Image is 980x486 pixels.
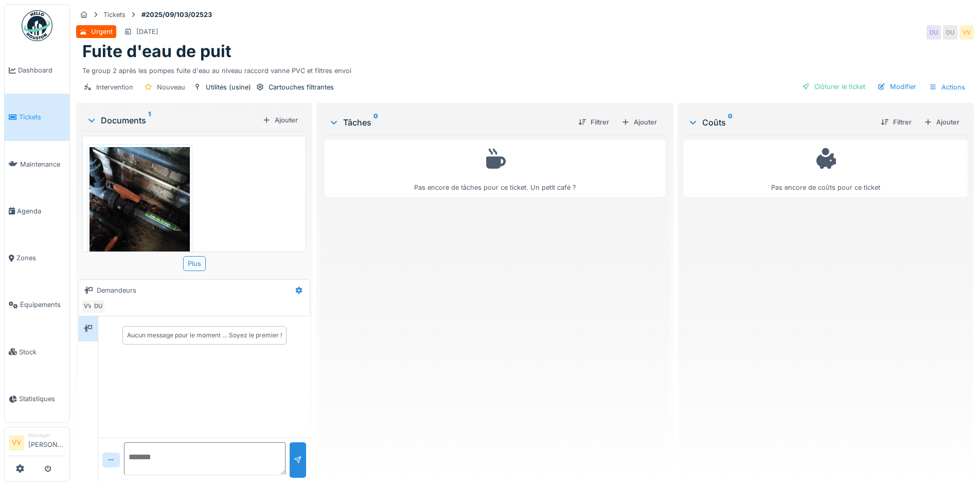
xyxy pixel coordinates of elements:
[331,145,658,192] div: Pas encore de tâches pour ce ticket. Un petit café ?
[20,300,65,310] span: Équipements
[18,65,65,75] span: Dashboard
[96,82,133,92] div: Intervention
[9,435,24,451] li: VV
[127,331,282,340] div: Aucun message pour le moment … Soyez le premier !
[206,82,251,92] div: Utilités (usine)
[877,115,916,129] div: Filtrer
[269,82,334,92] div: Cartouches filtrantes
[926,25,941,40] div: DU
[5,141,69,188] a: Maintenance
[82,62,968,76] div: Te group 2 après les pompes fuite d'eau au niveau raccord vanne PVC et filtres envoi
[617,115,661,129] div: Ajouter
[91,299,105,314] div: DU
[183,256,206,271] div: Plus
[97,285,136,295] div: Demandeurs
[5,281,69,328] a: Équipements
[81,299,95,314] div: VV
[329,116,569,129] div: Tâches
[5,375,69,422] a: Statistiques
[943,25,957,40] div: DU
[22,10,52,41] img: Badge_color-CXgf-gQk.svg
[5,329,69,375] a: Stock
[959,25,974,40] div: VV
[798,80,869,94] div: Clôturer le ticket
[728,116,733,129] sup: 0
[16,253,65,263] span: Zones
[874,80,920,94] div: Modifier
[258,113,302,127] div: Ajouter
[19,112,65,122] span: Tickets
[136,27,158,37] div: [DATE]
[91,27,113,37] div: Urgent
[574,115,613,129] div: Filtrer
[82,42,231,61] h1: Fuite d'eau de puit
[5,235,69,281] a: Zones
[137,10,216,20] strong: #2025/09/103/02523
[148,114,151,127] sup: 1
[19,394,65,404] span: Statistiques
[19,347,65,357] span: Stock
[5,94,69,140] a: Tickets
[86,114,258,127] div: Documents
[20,159,65,169] span: Maintenance
[5,188,69,235] a: Agenda
[5,47,69,94] a: Dashboard
[924,80,970,95] div: Actions
[920,115,964,129] div: Ajouter
[690,145,961,192] div: Pas encore de coûts pour ce ticket
[9,431,65,456] a: VV Manager[PERSON_NAME]
[28,431,65,454] li: [PERSON_NAME]
[28,431,65,439] div: Manager
[157,82,185,92] div: Nouveau
[90,147,190,280] img: 61d5kl3zmbu8gzs1z5ninkez6wgm
[103,10,126,20] div: Tickets
[17,206,65,216] span: Agenda
[373,116,378,129] sup: 0
[688,116,872,129] div: Coûts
